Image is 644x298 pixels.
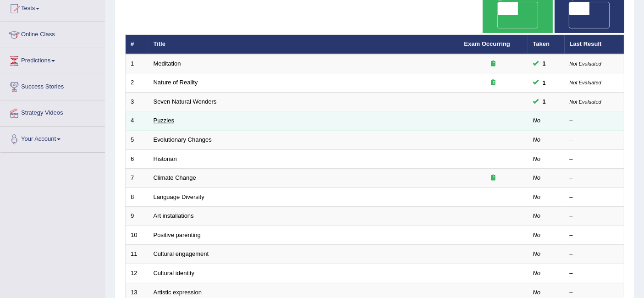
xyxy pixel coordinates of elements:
span: You can still take this question [539,78,550,88]
em: No [533,155,541,162]
td: 2 [126,73,149,93]
a: Art installations [154,212,194,219]
span: You can still take this question [539,97,550,106]
a: Artistic expression [154,289,202,296]
a: Exam Occurring [464,40,510,47]
td: 4 [126,111,149,131]
td: 11 [126,245,149,264]
a: Predictions [0,48,105,71]
div: – [570,288,619,297]
div: – [570,231,619,240]
td: 6 [126,149,149,169]
a: Nature of Reality [154,79,198,86]
a: Historian [154,155,177,162]
div: – [570,174,619,182]
em: No [533,270,541,276]
div: – [570,212,619,221]
td: 12 [126,264,149,283]
em: No [533,289,541,296]
em: No [533,117,541,124]
td: 5 [126,131,149,150]
div: – [570,193,619,202]
a: Positive parenting [154,232,201,238]
a: Success Stories [0,74,105,97]
td: 7 [126,169,149,188]
a: Seven Natural Wonders [154,98,217,105]
div: – [570,155,619,164]
span: You can still take this question [539,59,550,68]
th: Title [149,35,459,54]
a: Cultural engagement [154,250,209,257]
small: Not Evaluated [570,61,601,66]
div: – [570,136,619,144]
em: No [533,232,541,238]
td: 10 [126,226,149,245]
div: – [570,269,619,278]
div: Exam occurring question [464,60,523,68]
em: No [533,212,541,219]
a: Your Account [0,127,105,149]
div: Exam occurring question [464,174,523,182]
td: 1 [126,54,149,73]
a: Climate Change [154,174,196,181]
a: Strategy Videos [0,100,105,123]
th: # [126,35,149,54]
div: – [570,250,619,259]
a: Puzzles [154,117,175,124]
a: Evolutionary Changes [154,136,212,143]
em: No [533,136,541,143]
em: No [533,174,541,181]
small: Not Evaluated [570,80,601,85]
em: No [533,250,541,257]
a: Online Class [0,22,105,45]
a: Language Diversity [154,193,204,200]
td: 9 [126,207,149,226]
small: Not Evaluated [570,99,601,105]
a: Cultural identity [154,270,195,276]
em: No [533,193,541,200]
td: 3 [126,92,149,111]
a: Meditation [154,60,181,67]
th: Taken [528,35,565,54]
div: – [570,116,619,125]
div: Exam occurring question [464,78,523,87]
td: 8 [126,188,149,207]
th: Last Result [565,35,624,54]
